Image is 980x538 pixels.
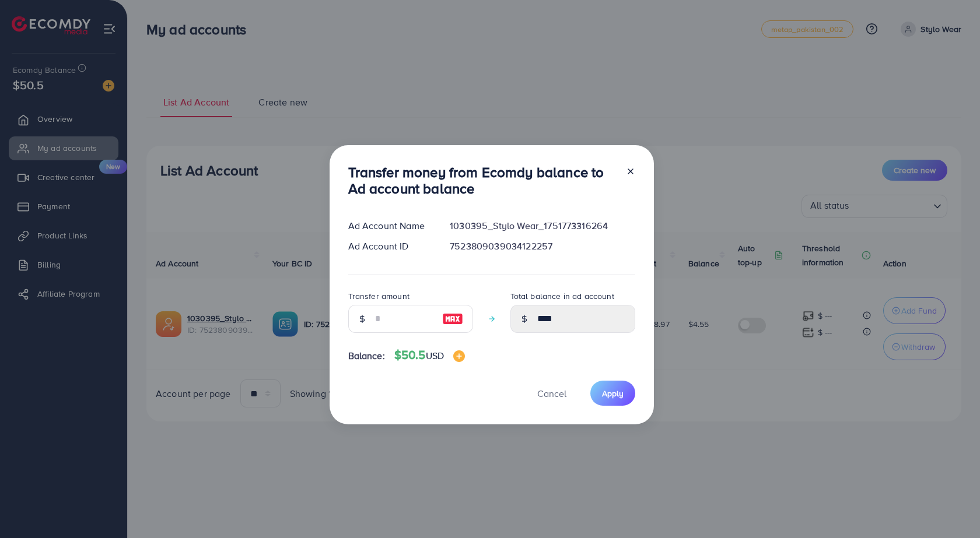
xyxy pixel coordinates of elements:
[339,219,441,233] div: Ad Account Name
[348,290,409,302] label: Transfer amount
[523,381,581,406] button: Cancel
[339,240,441,253] div: Ad Account ID
[394,348,465,363] h4: $50.5
[442,312,463,326] img: image
[930,486,971,529] iframe: Chat
[537,387,566,400] span: Cancel
[426,349,444,362] span: USD
[590,381,635,406] button: Apply
[440,219,644,233] div: 1030395_Stylo Wear_1751773316264
[453,350,465,362] img: image
[510,290,614,302] label: Total balance in ad account
[348,164,617,198] h3: Transfer money from Ecomdy balance to Ad account balance
[348,349,385,363] span: Balance:
[602,388,624,399] span: Apply
[440,240,644,253] div: 7523809039034122257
